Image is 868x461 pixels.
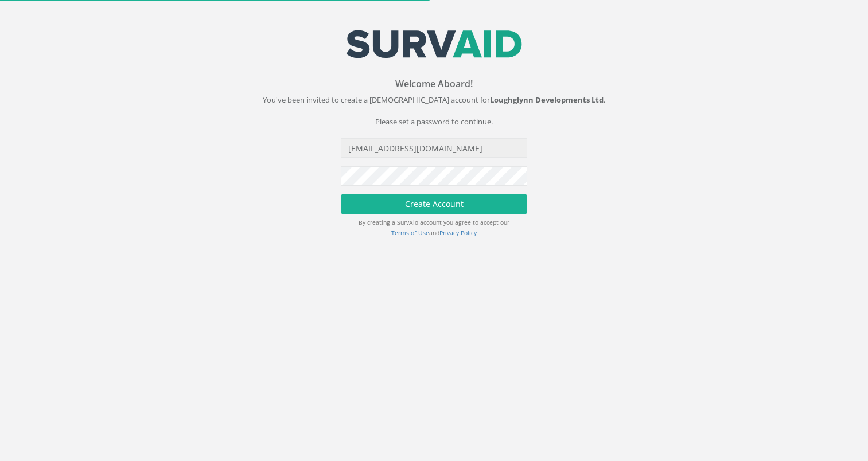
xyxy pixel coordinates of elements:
[490,95,604,105] strong: Loughglynn Developments Ltd
[439,229,477,237] a: Privacy Policy
[391,229,429,237] a: Terms of Use
[359,218,509,237] small: By creating a SurvAid account you agree to accept our and
[341,138,527,158] input: Company Email
[341,194,527,214] button: Create Account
